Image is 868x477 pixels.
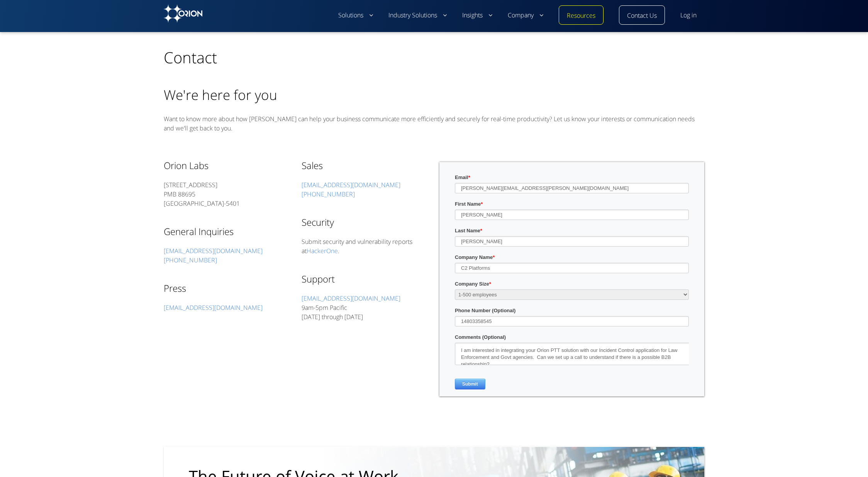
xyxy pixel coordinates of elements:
img: Orion [164,5,202,22]
a: Company [508,11,543,20]
a: [EMAIL_ADDRESS][DOMAIN_NAME] [164,247,263,255]
a: [PHONE_NUMBER] [302,190,355,199]
p: Want to know more about how [PERSON_NAME] can help your business communicate more efficiently and... [164,114,704,133]
a: [EMAIL_ADDRESS][DOMAIN_NAME] [302,294,400,303]
a: Log in [680,11,697,20]
h2: We're here for you [164,86,704,103]
a: Solutions [338,11,373,20]
a: Insights [462,11,492,20]
iframe: Chat Widget [829,440,868,477]
h3: Security [302,217,428,228]
a: Contact Us [627,11,657,20]
h3: General Inquiries [164,226,290,237]
iframe: Form 1 [455,174,689,396]
p: Submit security and vulnerability reports at . [302,237,428,255]
a: Resources [567,11,595,20]
h3: Press [164,282,290,294]
h1: Contact [164,36,217,68]
p: [STREET_ADDRESS] PMB 88695 [GEOGRAPHIC_DATA]-5401 [164,180,290,208]
a: [EMAIL_ADDRESS][DOMAIN_NAME] [302,181,400,189]
p: 9am-5pm Pacific [DATE] through [DATE] [302,294,428,321]
a: [PHONE_NUMBER] [164,256,217,265]
a: Industry Solutions [388,11,447,20]
h3: Sales [302,160,428,171]
a: [EMAIL_ADDRESS][DOMAIN_NAME] [164,303,263,312]
h3: Support [302,273,428,284]
a: HackerOne [307,247,338,255]
h3: Orion Labs [164,160,290,171]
